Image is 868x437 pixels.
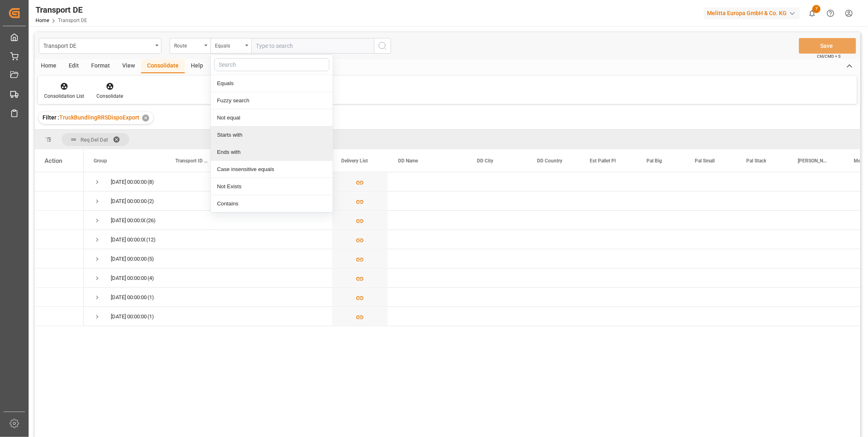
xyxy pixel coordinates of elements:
span: Req Del Dat [81,137,108,143]
div: Ends with [211,144,333,161]
div: Transport DE [36,4,87,16]
button: search button [374,38,391,54]
div: [DATE] 00:00:00 [111,192,147,211]
div: [DATE] 00:00:00 [111,230,145,249]
span: (26) [146,211,156,230]
span: TruckBundlingRRSDispoExport [59,114,139,121]
div: Contains [211,195,333,212]
div: Equals [211,75,333,92]
div: Fuzzy search [211,92,333,109]
span: (1) [148,288,154,307]
div: Press SPACE to select this row. [35,172,84,191]
span: DD Name [398,158,418,164]
span: (12) [146,230,156,249]
a: Home [36,18,49,23]
div: Transport DE [43,40,152,50]
span: (4) [148,269,154,288]
div: Equals [215,40,243,50]
div: [DATE] 00:00:00 [111,288,147,307]
div: Press SPACE to select this row. [35,191,84,211]
span: Pal Big [647,158,662,164]
div: [DATE] 00:00:00 [111,307,147,326]
span: DD Country [537,158,562,164]
button: show 7 new notifications [803,4,821,23]
div: Format [85,59,116,73]
span: Transport ID Logward [175,158,209,164]
div: [DATE] 00:00:00 [111,250,147,268]
div: [DATE] 00:00:00 [111,173,147,191]
div: Press SPACE to select this row. [35,211,84,230]
span: (1) [148,307,154,326]
div: View [116,59,141,73]
input: Type to search [251,38,374,54]
button: open menu [170,38,210,54]
div: [DATE] 00:00:00 [111,211,145,230]
div: Consolidation List [44,92,84,100]
span: Group [94,158,107,164]
input: Search [214,58,329,71]
span: 7 [812,5,821,13]
div: Not Exists [211,178,333,195]
span: DD City [477,158,493,164]
span: (5) [148,250,154,268]
span: Est Pallet Pl [590,158,616,164]
div: ✕ [142,115,149,122]
button: Help Center [821,4,840,23]
span: Delivery List [341,158,368,164]
button: Save [799,38,856,54]
div: Case insensitive equals [211,161,333,178]
div: Route [174,40,202,50]
span: Filter : [43,114,59,121]
span: (2) [148,192,154,211]
button: Melitta Europa GmbH & Co. KG [704,5,803,21]
span: Pal Stack [746,158,766,164]
div: Edit [63,59,85,73]
div: Starts with [211,126,333,144]
div: Press SPACE to select this row. [35,230,84,249]
span: Pal Small [695,158,715,164]
div: Press SPACE to select this row. [35,249,84,268]
div: Home [35,59,63,73]
div: Consolidate [96,92,123,100]
div: Melitta Europa GmbH & Co. KG [704,7,800,19]
div: Not equal [211,109,333,126]
button: open menu [39,38,161,54]
div: Consolidate [141,59,185,73]
div: Press SPACE to select this row. [35,307,84,326]
div: Help [185,59,209,73]
span: Ctrl/CMD + S [817,53,841,59]
span: (8) [148,173,154,191]
span: [PERSON_NAME] [798,158,827,164]
div: Press SPACE to select this row. [35,268,84,288]
button: close menu [210,38,251,54]
div: Press SPACE to select this row. [35,288,84,307]
div: [DATE] 00:00:00 [111,269,147,288]
div: Action [45,157,62,164]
